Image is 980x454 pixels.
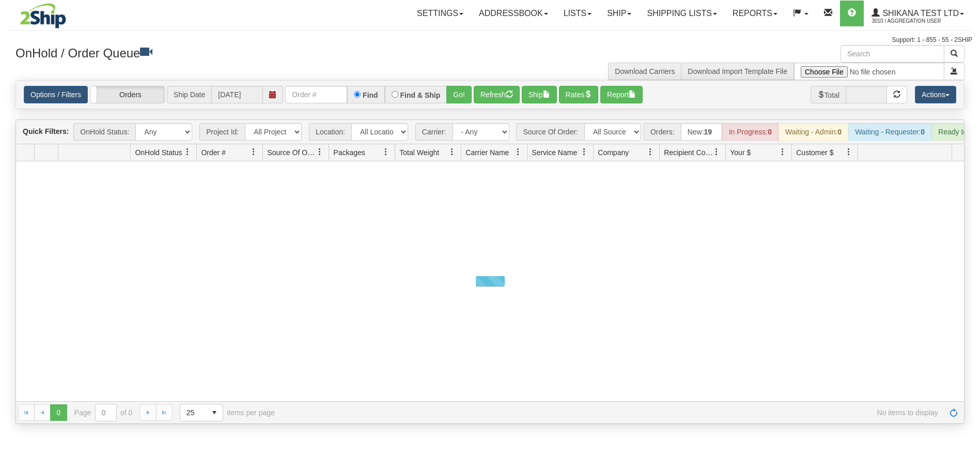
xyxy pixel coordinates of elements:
[179,143,196,161] a: OnHold Status filter column settings
[23,126,69,137] label: Quick Filters:
[409,1,471,26] a: Settings
[944,45,965,63] button: Search
[921,128,925,136] strong: 0
[15,45,483,60] h3: OnHold / Order Queue
[180,404,275,421] span: items per page
[24,86,88,103] a: Options / Filters
[600,86,643,103] button: Report
[725,1,785,26] a: Reports
[471,1,556,26] a: Addressbook
[446,86,472,103] button: Go!
[811,86,846,103] span: Total
[399,147,439,158] span: Total Weight
[945,404,962,421] a: Refresh
[796,147,833,158] span: Customer $
[681,123,722,141] div: New:
[377,143,395,161] a: Packages filter column settings
[8,3,79,29] img: logo3010.jpg
[400,92,441,99] label: Find & Ship
[309,123,351,141] span: Location:
[575,143,593,161] a: Service Name filter column settings
[880,9,959,18] span: Shikana Test Ltd
[73,123,135,141] span: OnHold Status:
[474,86,520,103] button: Refresh
[642,143,659,161] a: Company filter column settings
[848,123,931,141] div: Waiting - Requester:
[509,143,527,161] a: Carrier Name filter column settings
[872,16,949,26] span: 3010 / Aggregation User
[722,123,779,141] div: In Progress:
[774,143,791,161] a: Your $ filter column settings
[206,404,223,421] span: select
[267,147,316,158] span: Source Of Order
[664,147,713,158] span: Recipient Country
[730,147,751,158] span: Your $
[415,123,453,141] span: Carrier:
[16,120,964,144] div: grid toolbar
[794,63,944,80] input: Import
[768,128,772,136] strong: 0
[532,147,577,158] span: Service Name
[8,36,972,44] div: Support: 1 - 855 - 55 - 2SHIP
[840,143,858,161] a: Customer $ filter column settings
[704,128,712,136] strong: 19
[837,128,842,136] strong: 0
[688,67,787,75] a: Download Import Template File
[639,1,724,26] a: Shipping lists
[516,123,584,141] span: Source Of Order:
[311,143,329,161] a: Source Of Order filter column settings
[615,67,675,75] a: Download Carriers
[201,147,225,158] span: Order #
[644,123,681,141] span: Orders:
[289,408,938,417] span: No items to display
[363,92,378,99] label: Find
[90,86,164,103] label: Orders
[443,143,461,161] a: Total Weight filter column settings
[598,147,629,158] span: Company
[199,123,245,141] span: Project Id:
[74,404,133,421] span: Page of 0
[915,86,956,103] button: Actions
[559,86,599,103] button: Rates
[135,147,182,158] span: OnHold Status
[779,123,848,141] div: Waiting - Admin:
[333,147,365,158] span: Packages
[864,1,972,26] a: Shikana Test Ltd 3010 / Aggregation User
[956,174,979,280] iframe: chat widget
[708,143,725,161] a: Recipient Country filter column settings
[556,1,599,26] a: Lists
[245,143,262,161] a: Order # filter column settings
[599,1,639,26] a: Ship
[167,86,211,103] span: Ship Date
[186,407,200,418] span: 25
[465,147,509,158] span: Carrier Name
[285,86,347,103] input: Order #
[522,86,557,103] button: Ship
[50,404,67,421] span: Page 0
[180,404,223,421] span: Page sizes drop down
[841,45,944,63] input: Search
